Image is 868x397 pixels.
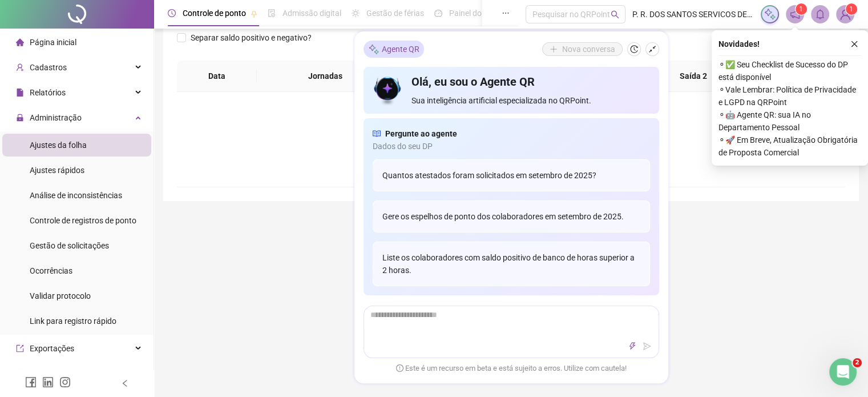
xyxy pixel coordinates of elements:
span: Admissão digital [282,9,341,18]
span: Administração [30,113,82,122]
span: Ajustes da folha [30,141,87,150]
span: thunderbolt [628,342,636,350]
span: instagram [59,376,71,388]
th: Jornadas [257,61,394,92]
span: Validar protocolo [30,291,91,300]
span: Dados do seu DP [373,140,650,153]
div: Quantos atestados foram solicitados em setembro de 2025? [373,159,650,191]
span: file [16,89,24,97]
img: 18196 [837,6,854,23]
span: notification [790,9,800,19]
div: Não há dados [191,147,831,159]
span: Gestão de solicitações [30,241,109,250]
span: bell [815,9,825,19]
span: user-add [16,63,24,71]
img: sparkle-icon.fc2bf0ac1784a2077858766a79e2daf3.svg [368,43,380,55]
img: sparkle-icon.fc2bf0ac1784a2077858766a79e2daf3.svg [764,8,776,21]
span: pushpin [251,10,257,17]
button: thunderbolt [625,339,639,353]
span: search [611,10,619,19]
span: Integrações [30,369,72,378]
span: facebook [25,376,37,388]
span: Cadastros [30,63,67,72]
span: Controle de registros de ponto [30,216,136,225]
div: Gere os espelhos de ponto dos colaboradores em setembro de 2025. [373,200,650,232]
span: Gestão de férias [366,9,424,18]
th: Data [177,61,257,92]
span: P. R. DOS SANTOS SERVICOS DE COMUNICACAO MULTIMIDIA SCM [632,8,754,21]
span: Este é um recurso em beta e está sujeito a erros. Utilize com cautela! [396,363,627,374]
span: Exportações [30,344,74,353]
span: 1 [799,5,803,13]
span: lock [16,114,24,122]
span: ⚬ 🤖 Agente QR: sua IA no Departamento Pessoal [718,109,861,134]
div: Liste os colaboradores com saldo positivo de banco de horas superior a 2 horas. [373,242,650,286]
span: linkedin [42,376,54,388]
span: Separar saldo positivo e negativo? [186,31,316,44]
span: 2 [853,358,862,367]
h4: Olá, eu sou o Agente QR [411,74,649,90]
span: dashboard [434,9,442,17]
span: exclamation-circle [396,364,403,371]
span: clock-circle [168,9,176,17]
button: send [640,339,654,353]
span: ⚬ ✅ Seu Checklist de Sucesso do DP está disponível [718,58,861,83]
span: Pergunte ao agente [385,127,457,140]
span: shrink [648,45,656,53]
span: ⚬ Vale Lembrar: Política de Privacidade e LGPD na QRPoint [718,83,861,109]
sup: 1 [796,3,807,15]
span: Ocorrências [30,266,72,275]
span: Análise de inconsistências [30,191,122,200]
span: 1 [849,5,853,13]
div: Agente QR [364,41,424,58]
span: ⚬ 🚀 Em Breve, Atualização Obrigatória de Proposta Comercial [718,134,861,159]
span: Ajustes rápidos [30,166,84,175]
img: icon [373,74,403,107]
span: sun [352,9,360,17]
span: Link para registro rápido [30,316,116,326]
span: file-done [268,9,276,17]
span: read [373,127,381,140]
span: close [850,40,858,48]
span: Controle de ponto [183,9,246,18]
span: Relatórios [30,88,66,97]
span: home [16,38,24,46]
iframe: Intercom live chat [829,358,857,386]
span: ellipsis [502,9,510,17]
span: export [16,344,24,352]
button: Nova conversa [542,42,623,56]
span: Página inicial [30,38,76,47]
th: Saída 2 [651,61,736,92]
span: history [630,45,638,53]
span: Sua inteligência artificial especializada no QRPoint. [411,94,649,107]
sup: Atualize o seu contato no menu Meus Dados [846,3,857,15]
span: Novidades ! [718,38,760,50]
span: left [121,379,129,387]
span: Painel do DP [449,9,494,18]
